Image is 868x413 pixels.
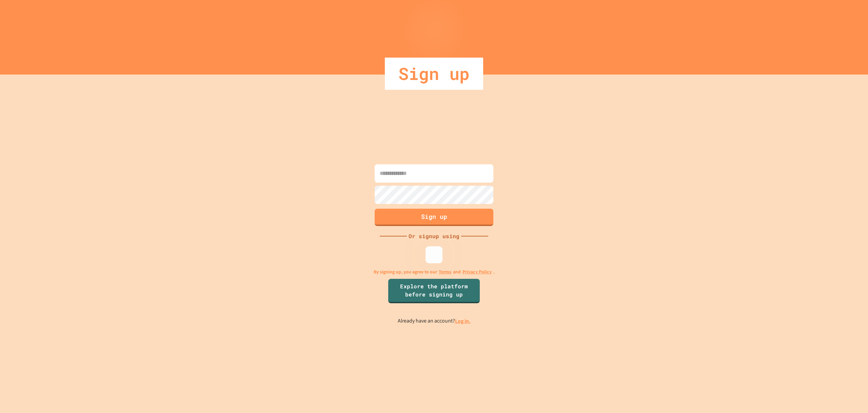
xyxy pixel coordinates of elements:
[439,268,451,275] a: Terms
[385,58,483,90] div: Sign up
[388,279,480,303] a: Explore the platform before signing up
[407,232,461,240] div: Or signup using
[462,268,492,275] a: Privacy Policy
[398,317,471,325] p: Already have an account?
[429,250,439,260] img: google-icon.svg
[375,209,493,226] button: Sign up
[420,10,448,44] img: Logo.svg
[374,268,495,275] p: By signing up, you agree to our and .
[455,317,471,325] a: Log in.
